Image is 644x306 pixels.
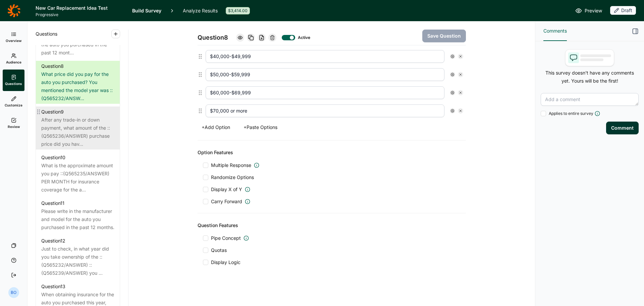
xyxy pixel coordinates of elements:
[458,108,463,114] div: Remove
[239,123,281,132] button: +Paste Options
[41,199,64,207] div: Question 11
[41,207,114,231] div: Please write in the manufacturer and model for the auto you purchased in the past 12 months.
[610,6,636,15] div: Draft
[458,54,463,59] div: Remove
[198,221,466,229] div: Question Features
[543,27,567,35] span: Comments
[41,116,114,148] div: After any trade-in or down payment, what amount of the ::(Q565236/ANSWER) purchase price did you ...
[36,198,120,233] a: Question11Please write in the manufacturer and model for the auto you purchased in the past 12 mo...
[41,162,114,194] div: What is the approximate amount you pay ::(Q565235/ANSWER) PER MONTH for insurance coverage for th...
[585,7,602,15] span: Preview
[422,30,466,42] button: Save Question
[3,91,24,113] a: Customize
[36,235,120,278] a: Question12Just to check, in what year did you take ownership of the ::(Q565232/ANSWER) ::(Q565239...
[606,122,639,134] button: Comment
[211,198,242,205] span: Carry Forward
[5,81,22,86] span: Questions
[450,54,455,59] div: Settings
[41,282,65,291] div: Question 13
[450,90,455,95] div: Settings
[198,33,228,42] span: Question 8
[211,186,242,193] span: Display X of Y
[211,235,241,242] span: Pipe Concept
[226,7,250,14] div: $3,414.00
[549,111,593,116] span: Applies to entire survey
[3,48,24,70] a: Audience
[575,7,602,15] a: Preview
[8,287,19,298] div: BO
[3,27,24,48] a: Overview
[36,106,120,149] a: Question9After any trade-in or down payment, what amount of the ::(Q565236/ANSWER) purchase price...
[198,123,234,132] button: +Add Option
[610,6,636,15] button: Draft
[3,70,24,91] a: Questions
[41,108,64,116] div: Question 9
[541,69,639,85] p: This survey doesn't have any comments yet. Yours will be the first!
[36,61,120,104] a: Question8What price did you pay for the auto you purchased? You mentioned the model year was ::(Q...
[458,72,463,77] div: Remove
[41,70,114,102] div: What price did you pay for the auto you purchased? You mentioned the model year was ::(Q565232/AN...
[458,90,463,95] div: Remove
[6,60,21,64] span: Audience
[41,237,65,245] div: Question 12
[450,72,455,77] div: Settings
[543,21,567,41] button: Comments
[5,103,22,107] span: Customize
[36,12,124,17] span: Progressive
[41,154,65,162] div: Question 10
[211,259,240,266] span: Display Logic
[211,247,227,254] span: Quotas
[208,174,254,181] span: Randomize Options
[198,148,466,157] div: Option Features
[268,34,276,42] div: Delete
[36,4,124,12] h1: New Car Replacement Idea Test
[41,62,64,70] div: Question 8
[3,113,24,134] a: Review
[8,124,20,129] span: Review
[41,245,114,277] div: Just to check, in what year did you take ownership of the ::(Q565232/ANSWER) ::(Q565239/ANSWER) y...
[36,30,57,38] span: Questions
[6,38,21,43] span: Overview
[298,35,309,40] div: Active
[36,152,120,195] a: Question10What is the approximate amount you pay ::(Q565235/ANSWER) PER MONTH for insurance cover...
[450,108,455,114] div: Settings
[211,162,251,169] span: Multiple Response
